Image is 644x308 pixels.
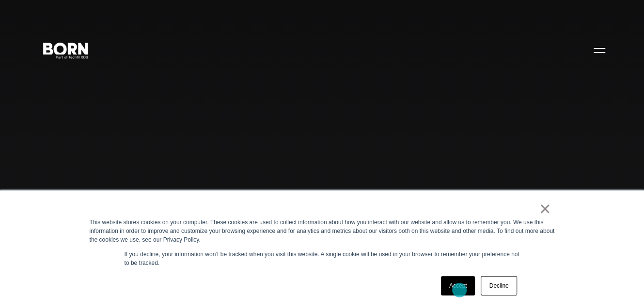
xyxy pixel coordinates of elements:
a: Accept [441,276,475,295]
a: Decline [481,276,517,295]
p: If you decline, your information won’t be tracked when you visit this website. A single cookie wi... [125,250,520,267]
a: × [539,204,551,213]
button: Open [588,40,611,60]
div: This website stores cookies on your computer. These cookies are used to collect information about... [90,218,555,244]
